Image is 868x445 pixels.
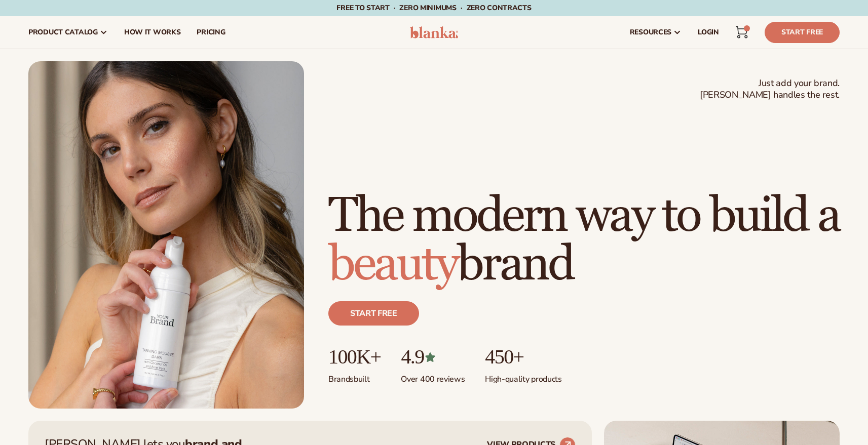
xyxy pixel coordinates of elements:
[401,368,465,385] p: Over 400 reviews
[630,28,671,36] span: resources
[746,25,747,31] span: 1
[700,77,840,101] span: Just add your brand. [PERSON_NAME] handles the rest.
[28,61,304,409] img: Female holding tanning mousse.
[336,3,531,13] span: Free to start · ZERO minimums · ZERO contracts
[116,16,189,49] a: How It Works
[765,22,840,43] a: Start Free
[328,192,840,289] h1: The modern way to build a brand
[485,346,561,368] p: 450+
[328,301,419,326] a: Start free
[410,26,458,38] img: logo
[328,368,381,385] p: Brands built
[698,28,719,36] span: LOGIN
[328,235,457,294] span: beauty
[485,368,561,385] p: High-quality products
[690,16,727,49] a: LOGIN
[197,28,225,36] span: pricing
[28,28,98,36] span: product catalog
[401,346,465,368] p: 4.9
[328,346,381,368] p: 100K+
[622,16,690,49] a: resources
[20,16,116,49] a: product catalog
[124,28,181,36] span: How It Works
[188,16,233,49] a: pricing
